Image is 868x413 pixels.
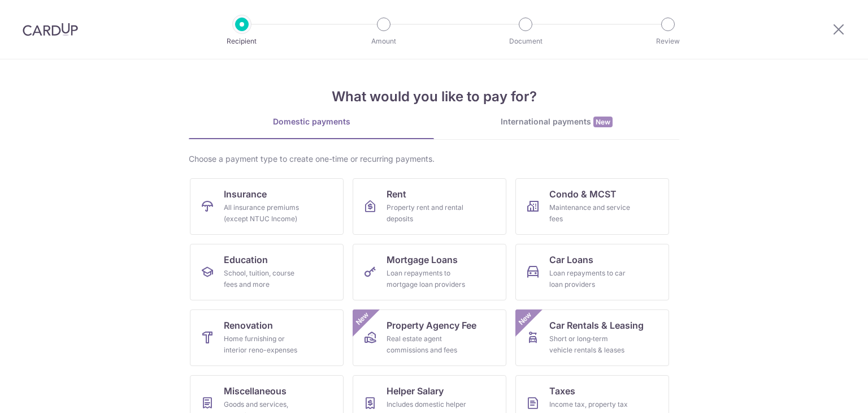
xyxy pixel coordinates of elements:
[224,319,273,332] span: Renovation
[353,309,372,328] span: New
[387,319,476,332] span: Property Agency Fee
[387,333,468,356] div: Real estate agent commissions and fees
[189,87,679,107] h4: What would you like to pay for?
[190,309,344,366] a: RenovationHome furnishing or interior reno-expenses
[515,309,669,366] a: Car Rentals & LeasingShort or long‑term vehicle rentals & leasesNew
[224,333,305,356] div: Home furnishing or interior reno-expenses
[224,202,305,225] div: All insurance premiums (except NTUC Income)
[189,116,434,127] div: Domestic payments
[353,309,506,366] a: Property Agency FeeReal estate agent commissions and feesNew
[593,117,613,127] span: New
[224,268,305,290] div: School, tuition, course fees and more
[353,178,506,235] a: RentProperty rent and rental deposits
[626,36,710,47] p: Review
[224,253,268,266] span: Education
[387,384,444,398] span: Helper Salary
[516,309,535,328] span: New
[387,268,468,290] div: Loan repayments to mortgage loan providers
[190,178,344,235] a: InsuranceAll insurance premiums (except NTUC Income)
[549,333,631,356] div: Short or long‑term vehicle rentals & leases
[515,178,669,235] a: Condo & MCSTMaintenance and service fees
[200,36,284,47] p: Recipient
[549,253,593,266] span: Car Loans
[515,244,669,300] a: Car LoansLoan repayments to car loan providers
[189,153,679,165] div: Choose a payment type to create one-time or recurring payments.
[224,384,287,398] span: Miscellaneous
[353,244,506,300] a: Mortgage LoansLoan repayments to mortgage loan providers
[549,268,631,290] div: Loan repayments to car loan providers
[549,384,575,398] span: Taxes
[484,36,567,47] p: Document
[342,36,426,47] p: Amount
[23,23,78,36] img: CardUp
[549,319,644,332] span: Car Rentals & Leasing
[190,244,344,300] a: EducationSchool, tuition, course fees and more
[387,253,458,266] span: Mortgage Loans
[549,202,631,225] div: Maintenance and service fees
[387,202,468,225] div: Property rent and rental deposits
[224,187,267,201] span: Insurance
[434,116,679,128] div: International payments
[387,187,406,201] span: Rent
[549,187,617,201] span: Condo & MCST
